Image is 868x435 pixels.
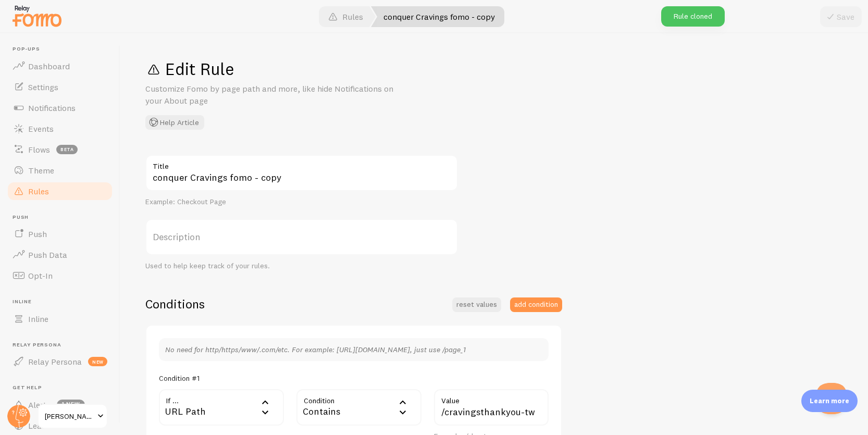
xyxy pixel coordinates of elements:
a: Inline [6,308,114,329]
div: Rule cloned [661,6,725,27]
label: Title [145,155,458,172]
a: Notifications [6,97,114,118]
span: new [88,357,107,366]
span: Notifications [28,103,76,113]
a: Push Data [6,244,114,265]
a: Flows beta [6,139,114,160]
div: Contains [296,389,421,426]
span: [PERSON_NAME] Kajabi [45,410,94,422]
span: Pop-ups [13,46,114,53]
div: URL Path [159,389,284,426]
span: Get Help [13,384,114,391]
a: [PERSON_NAME] Kajabi [38,404,108,429]
span: Push [28,229,47,239]
span: Relay Persona [13,342,114,349]
span: Push Data [28,250,67,260]
span: Events [28,123,54,134]
span: Flows [28,144,50,155]
span: Inline [28,314,48,324]
span: Settings [28,82,58,92]
span: Dashboard [28,61,70,71]
span: Rules [28,186,49,196]
p: Customize Fomo by page path and more, like hide Notifications on your About page [145,83,395,107]
span: Relay Persona [28,356,82,367]
a: Alerts 1 new [6,394,114,415]
span: 1 new [57,400,85,410]
img: fomo-relay-logo-orange.svg [11,3,63,29]
button: reset values [452,297,501,312]
a: Dashboard [6,56,114,77]
label: Value [434,389,549,407]
a: Events [6,118,114,139]
p: Learn more [810,396,849,406]
a: Theme [6,160,114,181]
div: Example: Checkout Page [145,197,458,207]
label: Description [145,219,458,255]
h1: Edit Rule [145,58,843,80]
span: Inline [13,299,114,305]
div: Learn more [801,390,858,412]
a: Rules [6,181,114,202]
button: Help Article [145,115,204,130]
a: Push [6,223,114,244]
span: Theme [28,165,54,176]
iframe: Help Scout Beacon - Open [816,383,847,414]
span: Push [13,214,114,221]
span: Alerts [28,400,51,410]
h5: Condition #1 [159,374,200,383]
a: Opt-In [6,265,114,286]
span: Opt-In [28,270,53,281]
p: No need for http/https/www/.com/etc. For example: [URL][DOMAIN_NAME], just use /page_1 [165,344,542,355]
h2: Conditions [145,296,205,312]
span: beta [56,145,78,154]
div: Used to help keep track of your rules. [145,262,458,271]
a: Relay Persona new [6,351,114,372]
button: add condition [510,297,562,312]
a: Settings [6,77,114,97]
